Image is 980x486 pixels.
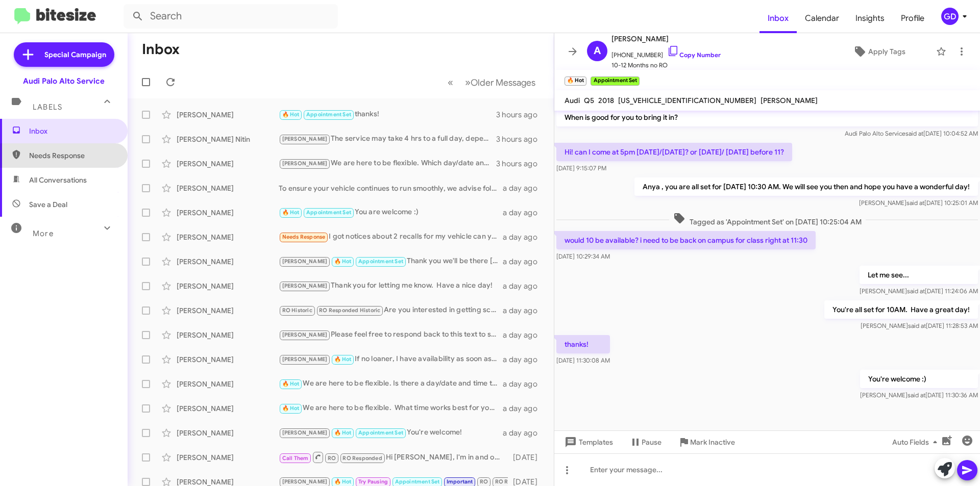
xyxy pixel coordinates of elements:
span: said at [908,391,925,399]
span: 2018 [598,96,614,105]
span: Audi [565,96,580,105]
div: [PERSON_NAME] [177,257,279,267]
a: Calendar [797,4,847,33]
div: [PERSON_NAME] [177,159,279,169]
span: Important [447,478,473,485]
div: I got notices about 2 recalls for my vehicle can you schedule those repairs? Do you have that inf... [279,231,503,243]
p: Anya , you are all set for [DATE] 10:30 AM. We will see you then and hope you have a wonderful day! [634,177,978,196]
p: You're all set for 10AM. Have a great day! [824,300,978,319]
div: You are welcome :) [279,207,503,218]
div: [PERSON_NAME] [177,110,279,120]
div: [PERSON_NAME] [177,403,279,414]
button: GD [933,8,969,25]
span: [PHONE_NUMBER] [611,45,721,60]
span: [PERSON_NAME] [282,136,328,142]
div: thanks! [279,109,496,120]
span: [DATE] 10:29:34 AM [556,252,610,260]
div: [PERSON_NAME] [177,208,279,218]
span: [PERSON_NAME] [761,96,818,105]
span: RO [328,455,336,462]
span: said at [907,287,925,295]
span: [PERSON_NAME] [282,160,328,167]
span: [PERSON_NAME] [DATE] 11:24:06 AM [860,287,978,295]
span: Pause [642,433,661,451]
span: Call Them [282,455,309,462]
button: Apply Tags [826,42,931,61]
span: [PERSON_NAME] [282,283,328,289]
span: « [448,76,453,89]
div: a day ago [503,281,546,291]
div: We are here to be flexible. Is there a day/date and time that will work best for you? [279,378,503,390]
div: Audi Palo Alto Service [23,76,105,86]
p: thanks! [556,335,610,353]
small: Appointment Set [591,76,639,86]
a: Copy Number [667,51,721,59]
span: said at [908,322,926,329]
div: [PERSON_NAME] Nitin [177,134,279,144]
span: [DATE] 11:30:08 AM [556,356,610,364]
div: a day ago [503,354,546,365]
span: RO Responded [495,478,534,485]
span: said at [906,199,924,207]
span: [PERSON_NAME] [282,429,328,436]
span: Try Pausing [358,478,388,485]
span: [PERSON_NAME] [DATE] 11:28:53 AM [861,322,978,329]
div: Hi [PERSON_NAME], I'm in and out of my office. Did you want to schedule an appt? [279,451,508,464]
span: Appointment Set [358,429,403,436]
span: 🔥 Hot [334,478,352,485]
div: a day ago [503,428,546,438]
div: We are here to be flexible. Which day/date and time works best for you? [279,158,496,169]
div: We are here to be flexible. What time works best for you on which day? [279,402,503,414]
span: 🔥 Hot [282,405,300,412]
span: [PERSON_NAME] [282,331,328,338]
div: Thank you we'll be there [DATE] [279,255,503,267]
div: [DATE] [508,452,546,463]
span: 🔥 Hot [334,356,352,363]
button: Templates [554,433,621,451]
div: a day ago [503,232,546,242]
div: You're welcome! [279,427,503,439]
div: To ensure your vehicle continues to run smoothly, we advise following this schedule for regular c... [279,183,503,193]
p: Hi! can I come at 5pm [DATE]/[DATE]? or [DATE]/ [DATE] before 11? [556,143,792,161]
a: Profile [893,4,933,33]
div: Thank you for letting me know. Have a nice day! [279,280,503,292]
p: You're welcome :) [860,370,978,388]
span: Labels [33,103,62,112]
span: Inbox [759,4,797,33]
input: Search [124,4,338,29]
small: 🔥 Hot [565,76,586,86]
div: 3 hours ago [496,110,546,120]
span: Appointment Set [358,258,403,265]
div: [PERSON_NAME] [177,232,279,242]
div: [PERSON_NAME] [177,452,279,463]
span: [US_VEHICLE_IDENTIFICATION_NUMBER] [618,96,756,105]
div: a day ago [503,257,546,267]
p: would 10 be available? i need to be back on campus for class right at 11:30 [556,231,816,249]
div: [PERSON_NAME] [177,379,279,389]
button: Next [459,72,542,93]
span: » [465,76,471,89]
span: [PERSON_NAME] [282,258,328,265]
span: 🔥 Hot [282,111,300,118]
span: 10-12 Months no RO [611,60,721,70]
div: [PERSON_NAME] [177,305,279,316]
span: All Conversations [29,175,87,185]
div: 3 hours ago [496,159,546,169]
span: 🔥 Hot [334,429,352,436]
span: RO Responded Historic [319,307,380,314]
span: Older Messages [471,77,535,88]
div: [PERSON_NAME] [177,183,279,193]
span: [PERSON_NAME] [282,356,328,363]
span: RO Responded [342,455,382,462]
button: Pause [621,433,670,451]
button: Auto Fields [884,433,949,451]
span: Appointment Set [306,209,351,216]
button: Previous [442,72,459,93]
span: [PERSON_NAME] [DATE] 10:25:01 AM [859,199,978,207]
span: 🔥 Hot [282,380,300,387]
span: Mark Inactive [690,433,735,451]
div: If no loaner, I have availability as soon as this afternoon. [279,353,503,365]
span: Needs Response [282,234,326,240]
span: [PERSON_NAME] [DATE] 11:30:36 AM [860,391,978,399]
